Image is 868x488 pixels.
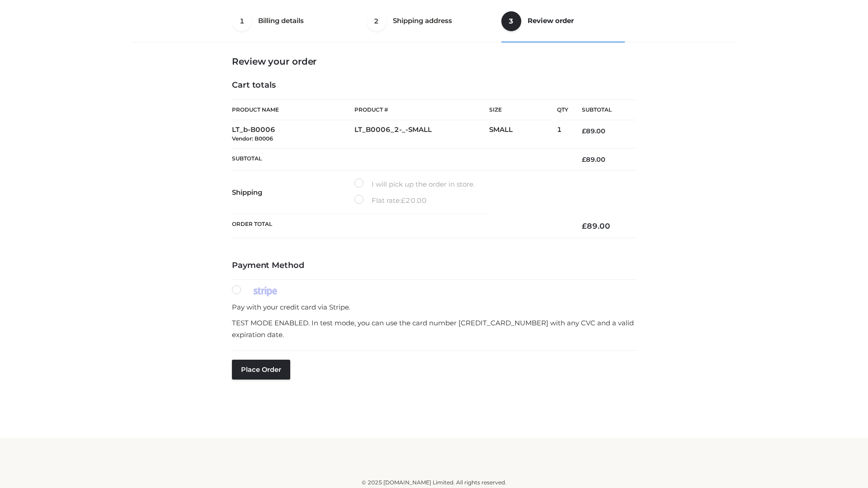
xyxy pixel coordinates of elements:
small: Vendor: B0006 [232,135,273,142]
th: Qty [557,99,568,120]
th: Order Total [232,214,568,238]
label: I will pick up the order in store. [354,178,475,190]
th: Product Name [232,99,354,120]
span: £ [582,127,586,135]
td: 1 [557,120,568,149]
td: SMALL [489,120,557,149]
span: £ [582,221,587,230]
bdi: 89.00 [582,127,605,135]
th: Subtotal [232,148,568,170]
th: Product # [354,99,489,120]
td: LT_B0006_2-_-SMALL [354,120,489,149]
td: LT_b-B0006 [232,120,354,149]
th: Subtotal [568,100,636,120]
bdi: 89.00 [582,155,605,164]
bdi: 20.00 [401,196,427,205]
bdi: 89.00 [582,221,610,230]
h3: Review your order [232,56,636,67]
span: £ [582,155,586,164]
p: Pay with your credit card via Stripe. [232,301,636,313]
p: TEST MODE ENABLED. In test mode, you can use the card number [CREDIT_CARD_NUMBER] with any CVC an... [232,317,636,340]
h4: Payment Method [232,261,636,271]
label: Flat rate: [354,195,427,206]
h4: Cart totals [232,80,636,90]
th: Size [489,100,552,120]
button: Place order [232,360,290,380]
th: Shipping [232,171,354,214]
div: © 2025 [DOMAIN_NAME] Limited. All rights reserved. [134,478,734,487]
span: £ [401,196,406,205]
